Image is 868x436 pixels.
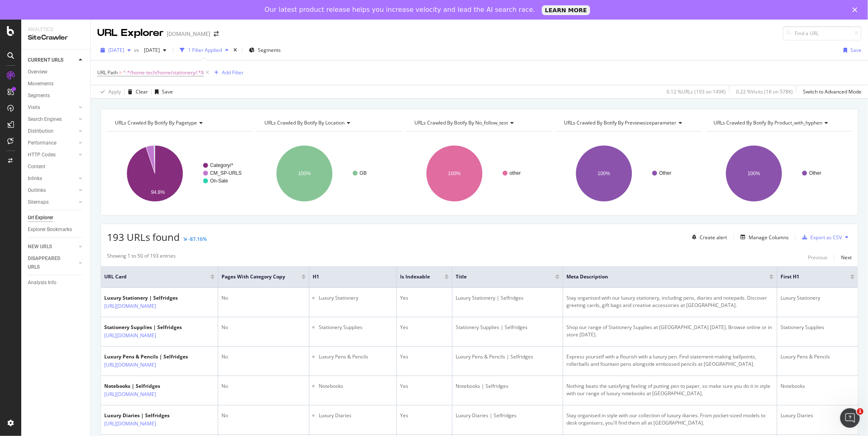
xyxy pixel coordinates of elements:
h4: URLs Crawled By Botify By product_with_hyphen [712,116,844,129]
div: No [221,412,306,419]
div: Stay organised with our luxury stationery, including pens, diaries and notepads. Discover greetin... [566,294,774,309]
div: Luxury Stationery | Selfridges [456,294,559,302]
a: DISAPPEARED URLS [28,254,76,271]
iframe: Intercom live chat [840,408,860,428]
span: Is Indexable [400,273,432,280]
a: [URL][DOMAIN_NAME] [104,420,156,428]
button: [DATE] [141,44,170,57]
div: Luxury Diaries [781,412,855,419]
span: URL Card [104,273,208,280]
div: arrow-right-arrow-left [214,31,219,37]
div: Luxury Pens & Pencils | Selfridges [456,353,559,360]
a: Segments [28,91,85,100]
a: Inlinks [28,174,76,183]
span: vs [134,47,141,53]
li: Notebooks [319,383,393,390]
div: No [221,324,306,331]
div: [DOMAIN_NAME] [167,30,210,38]
svg: A chart. [556,138,702,209]
div: Yes [400,353,449,360]
button: Switch to Advanced Mode [800,85,861,98]
div: Stationery Supplies [781,324,855,331]
li: Luxury Diaries [319,412,393,419]
h4: URLs Crawled By Botify By previewsizeparameter [562,116,694,129]
div: Export as CSV [810,234,842,241]
a: Distribution [28,127,76,136]
div: Luxury Stationery [781,294,855,302]
svg: A chart. [257,138,402,209]
a: CURRENT URLS [28,56,76,65]
div: No [221,383,306,390]
div: Save [162,88,173,95]
div: Luxury Pens & Pencils | Selfridges [104,353,192,360]
div: Sitemaps [28,198,49,207]
div: Search Engines [28,115,62,124]
button: Save [152,85,173,98]
div: Outlinks [28,186,46,195]
span: URL Path [97,69,118,76]
div: -87.16% [188,236,207,242]
text: On-Sale [210,178,228,184]
div: Express yourself with a flourish with a luxury pen. Find statement-making ballpoints, rollerballs... [566,353,774,368]
div: No [221,294,306,302]
text: CM_SP-URLS [210,170,242,176]
a: Search Engines [28,115,76,124]
div: Clear [136,88,148,95]
a: LEARN MORE [542,5,591,15]
div: Analytics [28,26,84,33]
div: 0.12 % URLs ( 193 on 149K ) [667,88,726,95]
div: Luxury Stationery | Selfridges [104,294,192,302]
text: 100% [298,171,311,176]
div: Manage Columns [749,234,789,241]
div: Our latest product release helps you increase velocity and lead the AI search race. [265,6,535,14]
div: Create alert [700,234,727,241]
span: URLs Crawled By Botify By product_with_hyphen [714,119,823,126]
a: [URL][DOMAIN_NAME] [104,302,156,310]
div: NEW URLS [28,242,52,251]
a: Visits [28,103,76,112]
li: Luxury Pens & Pencils [319,353,393,360]
div: Luxury Diaries | Selfridges [104,412,192,419]
a: Performance [28,139,76,147]
div: Movements [28,80,54,88]
div: Explorer Bookmarks [28,225,72,234]
text: 100% [448,171,461,176]
button: Create alert [689,231,727,244]
a: Explorer Bookmarks [28,225,85,234]
svg: A chart. [706,138,852,209]
button: Segments [246,44,284,57]
div: Nothing beats the satisfying feeling of putting pen to paper, so make sure you do it in style wit... [566,383,774,397]
h4: URLs Crawled By Botify By location [263,116,395,129]
div: Visits [28,103,40,112]
div: Stationery Supplies | Selfridges [104,324,192,331]
span: URLs Crawled By Botify By no_follow_test [414,119,508,126]
a: Content [28,162,85,171]
span: URLs Crawled By Botify By pagetype [115,119,197,126]
a: [URL][DOMAIN_NAME] [104,361,156,369]
span: URLs Crawled By Botify By previewsizeparameter [564,119,676,126]
div: Yes [400,294,449,302]
div: Content [28,162,45,171]
div: DISAPPEARED URLS [28,254,69,271]
div: Luxury Pens & Pencils [781,353,855,360]
li: Stationery Supplies [319,324,393,331]
div: Stationery Supplies | Selfridges [456,324,559,331]
a: NEW URLS [28,242,76,251]
button: Save [840,44,861,57]
svg: A chart. [107,138,253,209]
svg: A chart. [407,138,552,209]
a: Movements [28,80,85,88]
input: Find a URL [783,26,861,40]
text: Other [809,170,821,176]
a: Sitemaps [28,198,76,207]
div: Apply [108,88,121,95]
div: Url Explorer [28,214,53,222]
text: 100% [747,171,760,176]
span: 2025 Aug. 4th [108,47,124,53]
div: Notebooks | Selfridges [104,383,192,390]
div: Showing 1 to 50 of 193 entries [107,252,176,262]
div: times [232,46,239,54]
div: Shop our range of Stationery Supplies at [GEOGRAPHIC_DATA] [DATE]. Browse online or in store [DATE]. [566,324,774,338]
